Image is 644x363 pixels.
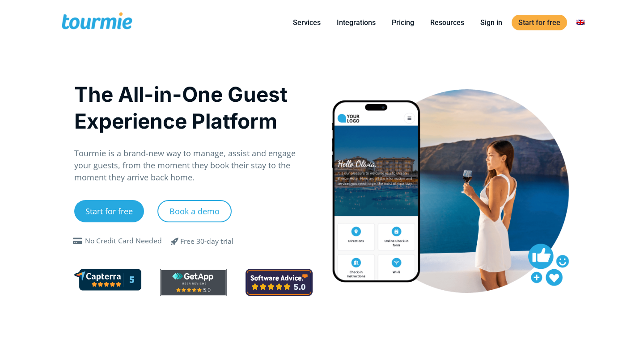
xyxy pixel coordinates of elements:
a: Services [286,17,327,28]
div: Free 30-day trial [180,236,233,247]
a: Start for free [512,15,567,30]
span:  [164,236,186,246]
a: Pricing [385,17,421,28]
a: Book a demo [157,200,232,222]
div: No Credit Card Needed [85,236,162,246]
a: Start for free [74,200,144,222]
p: Tourmie is a brand-new way to manage, assist and engage your guests, from the moment they book th... [74,147,313,184]
span:  [71,238,85,245]
a: Integrations [330,17,382,28]
h1: The All-in-One Guest Experience Platform [74,81,313,134]
a: Sign in [474,17,509,28]
a: Resources [424,17,471,28]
